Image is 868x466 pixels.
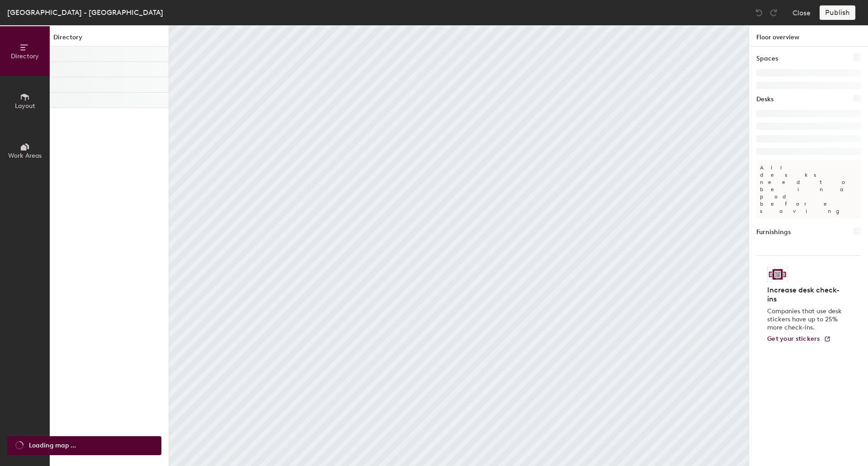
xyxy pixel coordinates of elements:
h1: Directory [50,33,169,47]
p: All desks need to be in a pod before saving [756,160,861,218]
span: Loading map ... [29,441,76,451]
h1: Furnishings [756,227,791,237]
button: Close [793,5,811,20]
p: Companies that use desk stickers have up to 25% more check-ins. [767,307,844,332]
span: Work Areas [8,152,42,160]
img: Sticker logo [767,267,788,282]
span: Layout [15,102,35,110]
span: Get your stickers [767,335,820,343]
h1: Desks [756,94,774,104]
h4: Increase desk check-ins [767,286,844,304]
img: Undo [755,8,764,17]
h1: Spaces [756,54,778,64]
a: Get your stickers [767,335,831,343]
h1: Floor overview [749,25,868,47]
div: [GEOGRAPHIC_DATA] - [GEOGRAPHIC_DATA] [7,7,163,18]
span: Directory [11,52,39,60]
img: Redo [769,8,778,17]
canvas: Map [169,25,749,466]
